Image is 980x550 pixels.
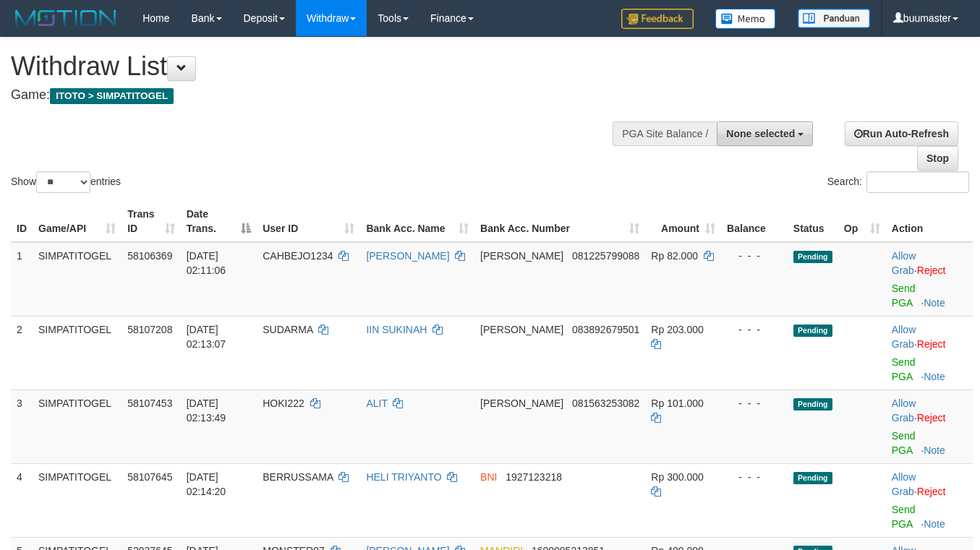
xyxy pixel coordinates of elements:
[727,249,782,263] div: - - -
[727,396,782,411] div: - - -
[793,325,832,337] span: Pending
[651,398,703,409] span: Rp 101.000
[366,324,427,335] a: IIN SUKINAH
[621,9,694,29] img: Feedback.jpg
[886,390,973,463] td: ·
[845,121,958,146] a: Run Auto-Refresh
[480,324,563,335] span: [PERSON_NAME]
[892,250,917,276] span: ·
[474,201,645,242] th: Bank Acc. Number: activate to sort column ascending
[892,398,917,424] span: ·
[892,324,917,350] span: ·
[886,316,973,390] td: ·
[715,9,776,29] img: Button%20Memo.svg
[263,324,312,335] span: SUDARMA
[793,398,832,411] span: Pending
[263,398,304,409] span: HOKI222
[727,322,782,337] div: - - -
[263,471,333,483] span: BERRUSSAMA
[11,7,121,29] img: MOTION_logo.png
[924,518,945,530] a: Note
[838,201,886,242] th: Op: activate to sort column ascending
[572,250,639,262] span: Copy 081225799088 to clipboard
[886,201,973,242] th: Action
[892,283,916,309] a: Send PGA
[917,146,958,171] a: Stop
[827,171,969,193] label: Search:
[924,371,945,382] a: Note
[793,251,832,263] span: Pending
[651,250,698,262] span: Rp 82.000
[892,398,916,424] a: Allow Grab
[360,201,474,242] th: Bank Acc. Name: activate to sort column ascending
[892,504,916,530] a: Send PGA
[886,242,973,317] td: ·
[480,398,563,409] span: [PERSON_NAME]
[793,472,832,484] span: Pending
[892,250,916,276] a: Allow Grab
[721,201,788,242] th: Balance
[506,471,562,483] span: Copy 1927123218 to clipboard
[892,430,916,456] a: Send PGA
[892,471,916,497] a: Allow Grab
[11,52,639,81] h1: Withdraw List
[263,250,333,262] span: CAHBEJO1234
[866,171,969,193] input: Search:
[727,470,782,484] div: - - -
[886,463,973,537] td: ·
[257,201,360,242] th: User ID: activate to sort column ascending
[651,324,703,335] span: Rp 203.000
[366,471,441,483] a: HELI TRIYANTO
[572,324,639,335] span: Copy 083892679501 to clipboard
[613,121,717,146] div: PGA Site Balance /
[480,471,497,483] span: BNI
[726,128,795,139] span: None selected
[798,9,870,28] img: panduan.png
[917,265,946,276] a: Reject
[892,356,916,382] a: Send PGA
[11,88,639,103] h4: Game:
[651,471,703,483] span: Rp 300.000
[366,398,387,409] a: ALIT
[645,201,721,242] th: Amount: activate to sort column ascending
[480,250,563,262] span: [PERSON_NAME]
[924,297,945,309] a: Note
[717,121,813,146] button: None selected
[366,250,449,262] a: [PERSON_NAME]
[917,338,946,350] a: Reject
[892,324,916,350] a: Allow Grab
[924,444,945,456] a: Note
[788,201,838,242] th: Status
[917,412,946,424] a: Reject
[892,471,917,497] span: ·
[572,398,639,409] span: Copy 081563253082 to clipboard
[917,486,946,497] a: Reject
